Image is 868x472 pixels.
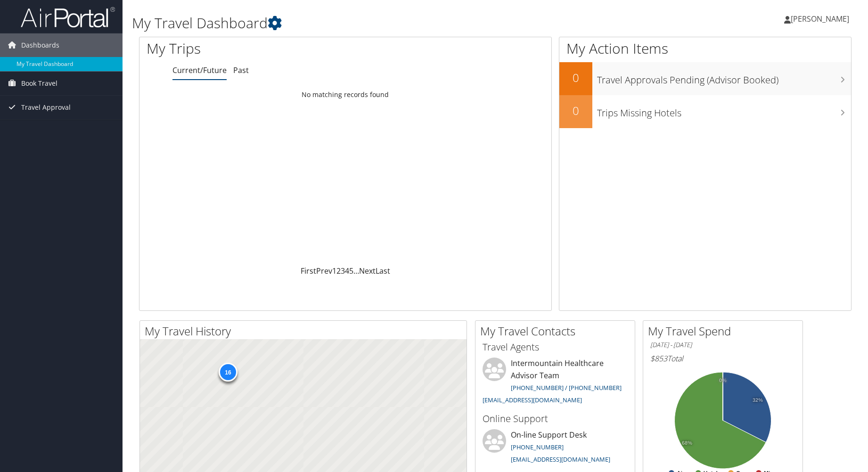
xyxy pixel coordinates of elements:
span: $853 [650,353,667,364]
a: [PERSON_NAME] [784,5,859,33]
a: [EMAIL_ADDRESS][DOMAIN_NAME] [483,396,582,404]
a: 4 [345,266,349,276]
a: Prev [316,266,332,276]
h6: Total [650,353,795,364]
h2: My Travel Contacts [480,323,635,339]
a: [PHONE_NUMBER] [511,443,564,451]
h1: My Trips [147,39,373,58]
a: Next [359,266,376,276]
a: [EMAIL_ADDRESS][DOMAIN_NAME] [511,455,610,464]
tspan: 32% [753,398,763,403]
h3: Travel Agents [483,341,628,354]
li: Intermountain Healthcare Advisor Team [478,358,632,408]
div: 16 [219,363,237,382]
span: [PERSON_NAME] [791,14,849,24]
a: First [301,266,316,276]
li: On-line Support Desk [478,429,632,468]
a: 0Trips Missing Hotels [559,95,851,128]
img: airportal-logo.png [21,6,115,28]
a: 0Travel Approvals Pending (Advisor Booked) [559,62,851,95]
td: No matching records found [139,86,551,103]
h2: 0 [559,70,592,86]
a: Current/Future [172,65,227,75]
a: 3 [341,266,345,276]
span: … [353,266,359,276]
span: Dashboards [21,33,59,57]
h2: My Travel History [145,323,467,339]
h1: My Travel Dashboard [132,13,616,33]
h2: My Travel Spend [648,323,802,339]
a: Last [376,266,390,276]
span: Travel Approval [21,96,71,119]
a: 5 [349,266,353,276]
span: Book Travel [21,72,57,95]
h3: Trips Missing Hotels [597,102,851,120]
h3: Online Support [483,412,628,425]
a: [PHONE_NUMBER] / [PHONE_NUMBER] [511,383,622,392]
h1: My Action Items [559,39,851,58]
h6: [DATE] - [DATE] [650,341,795,350]
a: 1 [332,266,336,276]
tspan: 68% [682,440,692,446]
a: Past [233,65,249,75]
tspan: 0% [719,378,727,383]
h3: Travel Approvals Pending (Advisor Booked) [597,69,851,87]
h2: 0 [559,103,592,119]
a: 2 [336,266,341,276]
